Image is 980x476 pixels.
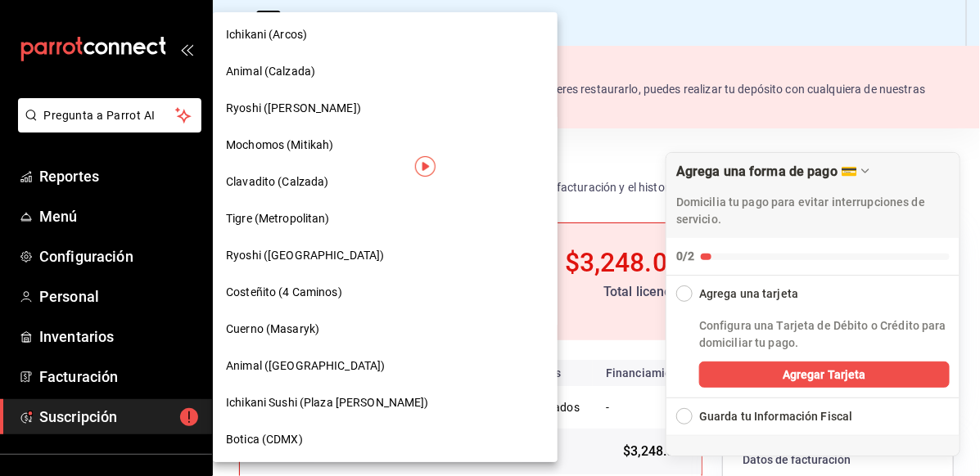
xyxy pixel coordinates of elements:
div: Drag to move checklist [666,153,960,238]
div: Clavadito (Calzada) [213,164,558,200]
button: Collapse Checklist [666,276,960,303]
div: Botica (CDMX) [213,421,558,458]
div: Agrega una tarjeta [699,285,798,303]
span: Ryoshi ([GEOGRAPHIC_DATA]) [226,247,384,264]
div: 0/2 [676,248,694,265]
div: Animal ([GEOGRAPHIC_DATA]) [213,348,558,384]
div: Ichikani Sushi (Plaza [PERSON_NAME]) [213,384,558,421]
div: Mochomos (Mitikah) [213,127,558,164]
span: Ichikani (Arcos) [226,26,307,43]
span: Agregar Tarjeta [783,366,866,384]
div: Ichikani (Arcos) [213,16,558,53]
span: Mochomos (Mitikah) [226,137,333,154]
span: Botica (CDMX) [226,431,303,448]
button: Expand Checklist [666,398,960,435]
img: Tooltip marker [415,156,436,177]
div: Cuerno (Masaryk) [213,311,558,348]
span: Ryoshi ([PERSON_NAME]) [226,100,361,117]
button: Collapse Checklist [666,153,960,275]
div: Agrega una forma de pago 💳 [676,164,857,179]
p: Configura una Tarjeta de Débito o Crédito para domiciliar tu pago. [699,317,950,352]
span: Clavadito (Calzada) [226,173,329,191]
div: Tigre (Metropolitan) [213,200,558,237]
div: Animal (Calzada) [213,53,558,90]
span: Ichikani Sushi (Plaza [PERSON_NAME]) [226,394,429,411]
span: Tigre (Metropolitan) [226,210,330,227]
span: Animal ([GEOGRAPHIC_DATA]) [226,357,385,375]
span: Animal (Calzada) [226,63,315,80]
span: Cuerno (Masaryk) [226,321,319,338]
div: Ryoshi ([PERSON_NAME]) [213,90,558,127]
p: Domicilia tu pago para evitar interrupciones de servicio. [676,194,950,228]
div: Ryoshi ([GEOGRAPHIC_DATA]) [213,237,558,274]
div: Agrega una forma de pago 💳 [666,152,960,456]
span: Costeñito (4 Caminos) [226,284,342,301]
div: Costeñito (4 Caminos) [213,274,558,311]
div: Guarda tu Información Fiscal [699,408,853,425]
